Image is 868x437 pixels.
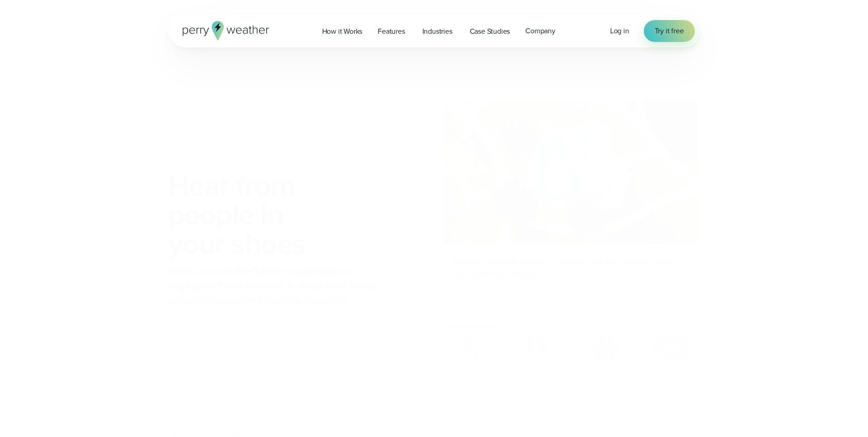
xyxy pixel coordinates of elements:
span: Log in [610,26,629,36]
span: Company [525,26,555,36]
span: Industries [422,26,452,37]
span: Try it free [655,26,684,36]
span: How it Works [322,26,363,37]
a: Try it free [644,20,695,42]
span: Features [378,26,405,37]
span: Case Studies [470,26,510,37]
a: How it Works [314,22,370,41]
a: Case Studies [462,22,518,41]
a: Log in [610,26,629,36]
